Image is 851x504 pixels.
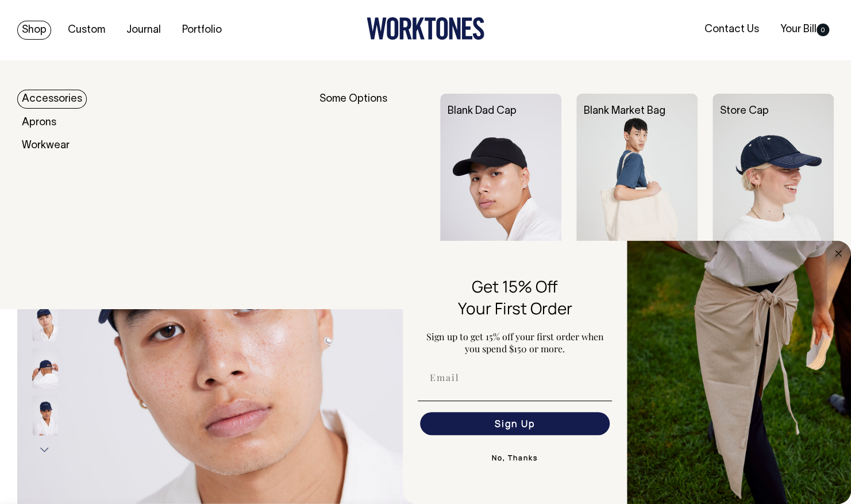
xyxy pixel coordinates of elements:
[458,297,572,319] span: Your First Order
[576,94,698,275] img: Blank Market Bag
[17,136,74,155] a: Workwear
[403,241,851,504] div: FLYOUT Form
[426,330,604,355] span: Sign up to get 15% off your first order when you spend $150 or more.
[720,106,769,116] a: Store Cap
[448,106,517,116] a: Blank Dad Cap
[32,348,58,388] img: dark-navy
[122,21,165,40] a: Journal
[32,301,58,341] img: dark-navy
[440,94,561,275] img: Blank Dad Cap
[418,447,612,470] button: No, Thanks
[17,21,51,40] a: Shop
[700,20,764,39] a: Contact Us
[319,94,426,275] div: Some Options
[63,21,110,40] a: Custom
[420,366,610,389] input: Email
[831,247,845,260] button: Close dialog
[776,20,834,39] a: Your Bill0
[36,437,53,463] button: Next
[17,90,87,109] a: Accessories
[627,241,851,504] img: 5e34ad8f-4f05-4173-92a8-ea475ee49ac9.jpeg
[420,412,610,435] button: Sign Up
[418,401,612,401] img: underline
[472,275,558,297] span: Get 15% Off
[713,94,834,275] img: Store Cap
[32,395,58,436] img: dark-navy
[584,106,665,116] a: Blank Market Bag
[178,21,226,40] a: Portfolio
[817,24,829,36] span: 0
[17,113,61,132] a: Aprons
